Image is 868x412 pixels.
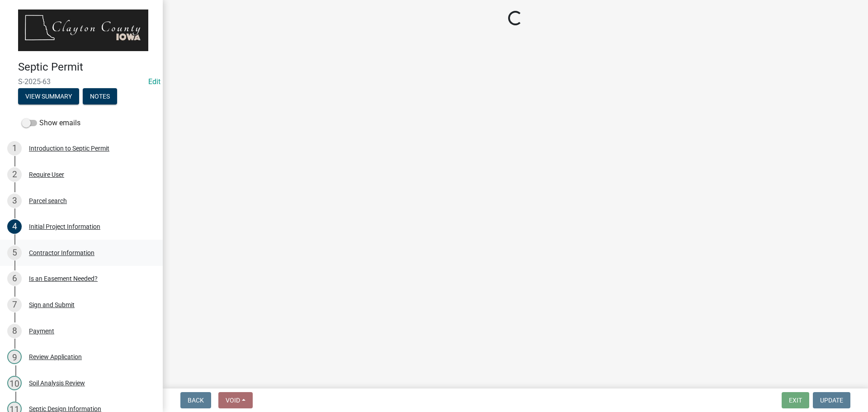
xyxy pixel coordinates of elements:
[7,298,22,312] div: 7
[813,392,850,408] button: Update
[29,250,94,256] div: Contractor Information
[7,271,22,286] div: 6
[18,9,148,51] img: Clayton County, Iowa
[148,77,160,86] wm-modal-confirm: Edit Application Number
[18,61,156,74] h4: Septic Permit
[148,77,160,86] a: Edit
[18,88,79,104] button: View Summary
[29,198,67,204] div: Parcel search
[7,219,22,234] div: 4
[218,392,253,408] button: Void
[7,167,22,182] div: 2
[29,406,101,412] div: Septic Design Information
[22,118,80,128] label: Show emails
[226,397,240,404] span: Void
[29,275,98,282] div: Is an Easement Needed?
[83,88,117,104] button: Notes
[188,397,204,404] span: Back
[180,392,211,408] button: Back
[18,77,145,86] span: S-2025-63
[83,93,117,100] wm-modal-confirm: Notes
[7,141,22,156] div: 1
[29,171,64,178] div: Require User
[7,324,22,338] div: 8
[29,302,75,308] div: Sign and Submit
[29,145,109,152] div: Introduction to Septic Permit
[7,194,22,208] div: 3
[29,328,54,334] div: Payment
[7,350,22,364] div: 9
[820,397,843,404] span: Update
[29,380,85,386] div: Soil Analysis Review
[29,354,82,360] div: Review Application
[7,246,22,260] div: 5
[18,93,79,100] wm-modal-confirm: Summary
[782,392,809,408] button: Exit
[29,223,100,230] div: Initial Project Information
[7,376,22,390] div: 10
